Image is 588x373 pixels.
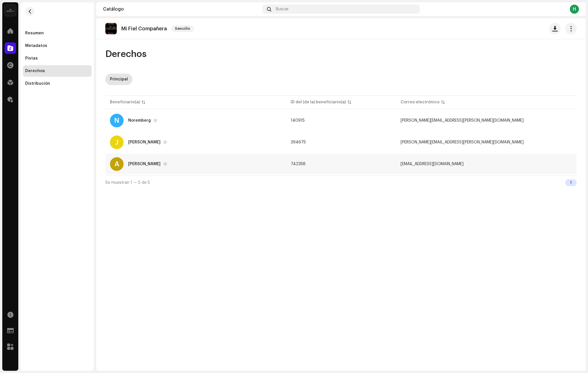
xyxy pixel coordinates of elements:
div: Derechos [25,69,45,73]
div: Correo electrónico [400,99,439,105]
span: 742358 [291,162,306,166]
div: Pistas [25,56,38,61]
span: alexfer.oficial7@gmail.com [400,162,463,166]
re-m-nav-item: Derechos [23,65,92,77]
div: Catálogo [103,7,260,11]
span: julian@disetti.com [400,140,523,144]
span: Buscar [276,7,289,11]
div: Resumen [25,31,44,35]
div: Beneficiario(a) [110,99,140,105]
div: Distribución [25,81,50,86]
div: Julian Bastidas [128,140,161,144]
span: Sencillo [171,25,194,32]
img: a97225bb-6510-452f-a7d2-d2c284e5ba04 [105,23,117,34]
div: Metadatos [25,44,47,48]
re-m-nav-item: Resumen [23,27,92,39]
div: ID del (de la) beneficiario(a) [291,99,346,105]
div: Noremberg [128,119,151,123]
div: 1 [565,179,577,186]
div: N [110,114,124,127]
re-m-nav-item: Pistas [23,53,92,64]
span: 140915 [291,119,305,123]
div: Alex Fer [128,162,161,166]
p: Mi Fiel Compañera [121,26,167,32]
span: Se muestran 1 — 5 de 5 [105,181,150,185]
div: Principal [110,74,128,85]
re-m-nav-item: Distribución [23,78,92,89]
div: J [110,135,124,149]
re-m-nav-item: Metadatos [23,40,92,52]
div: A [110,157,124,171]
span: 394675 [291,140,306,144]
span: Derechos [105,48,146,60]
div: H [570,5,579,14]
img: 02a7c2d3-3c89-4098-b12f-2ff2945c95ee [5,5,16,16]
span: noremberg@disetti.com [400,119,523,123]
